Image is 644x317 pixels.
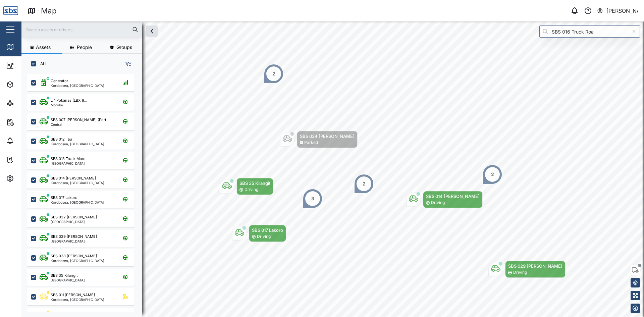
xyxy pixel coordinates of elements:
div: SBS 012 Tau [51,137,72,142]
div: Korobosea, [GEOGRAPHIC_DATA] [51,201,104,204]
span: Groups [116,45,132,50]
div: Korobosea, [GEOGRAPHIC_DATA] [51,298,104,301]
div: Map marker [232,225,286,242]
div: [GEOGRAPHIC_DATA] [51,220,97,223]
div: Assets [17,81,38,88]
div: Sites [17,100,34,107]
div: Driving [513,269,527,276]
div: Map marker [280,131,358,148]
div: Map marker [354,174,374,194]
div: SBS 038 [PERSON_NAME] [51,253,97,259]
div: SBS 022 [PERSON_NAME] [51,214,97,220]
div: SBS 35 Kilangit [239,180,270,187]
input: Search by People, Asset, Geozone or Place [539,25,640,38]
div: SBS 007 [PERSON_NAME] (Port ... [51,117,110,123]
div: [GEOGRAPHIC_DATA] [51,278,85,282]
div: Central [51,123,110,126]
div: Driving [257,233,271,240]
div: SBS 011 [PERSON_NAME] [51,292,95,298]
button: [PERSON_NAME] [597,6,639,15]
div: Tasks [17,156,36,163]
label: ALL [36,61,48,66]
div: SBS 014 [PERSON_NAME] [51,175,96,181]
div: Settings [17,175,41,182]
div: 2 [272,70,275,77]
div: Map [17,43,33,51]
div: SBS 017 Lakoro [51,195,77,201]
div: Driving [245,187,258,193]
div: 2 [363,180,366,188]
div: [PERSON_NAME] [606,7,639,15]
div: Korobosea, [GEOGRAPHIC_DATA] [51,142,104,146]
div: 2 [491,171,494,178]
div: Korobosea, [GEOGRAPHIC_DATA] [51,181,104,184]
div: Map marker [220,178,273,195]
div: SBS 017 Lakoro [252,227,283,233]
div: Map marker [488,261,566,278]
div: SBS 034 [PERSON_NAME] [300,133,355,140]
div: [GEOGRAPHIC_DATA] [51,162,86,165]
div: L-1 Pokanas (LBX 8... [51,98,87,103]
div: Map marker [482,164,502,184]
div: Reports [17,118,40,126]
div: SBS 029 [PERSON_NAME] [51,234,97,240]
div: Generator [51,78,68,84]
div: SBS 013 Truck Maro [51,156,86,162]
div: Korobosea, [GEOGRAPHIC_DATA] [51,84,104,87]
div: Map marker [303,189,323,209]
div: Dashboard [17,62,48,69]
div: [GEOGRAPHIC_DATA] [51,240,97,243]
div: SBS 014 [PERSON_NAME] [426,193,480,200]
span: People [77,45,92,50]
div: 3 [311,195,314,202]
img: Main Logo [3,3,18,18]
input: Search assets or drivers [25,24,138,35]
div: Map marker [264,64,284,84]
div: SBS 35 Kilangit [51,273,78,278]
div: grid [27,72,142,312]
div: Korobosea, [GEOGRAPHIC_DATA] [51,259,104,262]
div: Map [41,5,57,17]
div: Driving [431,200,445,206]
div: SBS 029 [PERSON_NAME] [508,263,562,269]
div: Alarms [17,137,38,145]
canvas: Map [21,21,644,317]
div: Morobe [51,103,87,107]
span: Assets [36,45,51,50]
div: Map marker [406,191,483,208]
div: Parked [304,140,318,146]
